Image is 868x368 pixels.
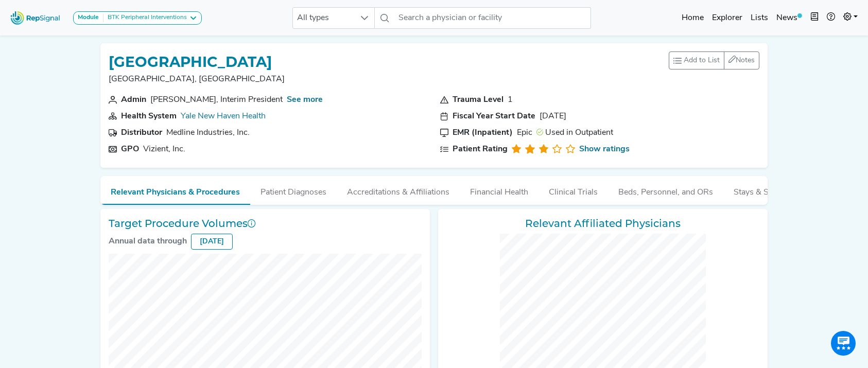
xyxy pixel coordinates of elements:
button: Financial Health [460,176,539,204]
div: Pamela Sutton-Wallace, Interim President [150,94,283,106]
a: Lists [747,8,772,28]
div: Vizient, Inc. [143,143,185,155]
button: Relevant Physicians & Procedures [100,176,250,205]
div: Health System [121,110,177,122]
button: Accreditations & Affiliations [337,176,460,204]
strong: Module [78,14,99,21]
div: Used in Outpatient [536,127,613,139]
p: [GEOGRAPHIC_DATA], [GEOGRAPHIC_DATA] [109,73,285,85]
span: Add to List [684,55,720,66]
div: BTK Peripheral Interventions [103,14,187,22]
a: News [772,8,806,28]
button: ModuleBTK Peripheral Interventions [73,11,202,25]
div: EMR (Inpatient) [453,127,513,139]
div: Distributor [121,127,162,139]
button: Beds, Personnel, and ORs [608,176,723,204]
div: Admin [121,94,146,106]
a: Yale New Haven Health [181,112,266,120]
div: toolbar [669,51,759,69]
div: GPO [121,143,139,155]
div: Epic [517,127,532,139]
button: Intel Book [806,8,823,28]
a: Show ratings [579,143,630,155]
h3: Target Procedure Volumes [109,217,422,230]
span: All types [293,8,355,28]
div: Medline Industries, Inc. [166,127,250,139]
div: [DATE] [191,234,233,250]
button: Add to List [669,51,724,69]
a: Home [678,8,708,28]
a: Explorer [708,8,747,28]
button: Notes [724,51,759,69]
a: See more [287,96,323,104]
div: Annual data through [109,235,187,248]
button: Clinical Trials [539,176,608,204]
div: [PERSON_NAME], Interim President [150,94,283,106]
div: Fiscal Year Start Date [453,110,535,122]
div: Patient Rating [453,143,508,155]
div: Trauma Level [453,94,504,106]
button: Patient Diagnoses [250,176,337,204]
div: [DATE] [540,110,566,122]
button: Stays & Services [723,176,805,204]
h1: [GEOGRAPHIC_DATA] [109,54,285,71]
span: Notes [736,57,755,64]
h3: Relevant Affiliated Physicians [446,217,759,230]
input: Search a physician or facility [394,7,591,29]
div: 1 [508,94,513,106]
div: Yale New Haven Health [181,110,266,122]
